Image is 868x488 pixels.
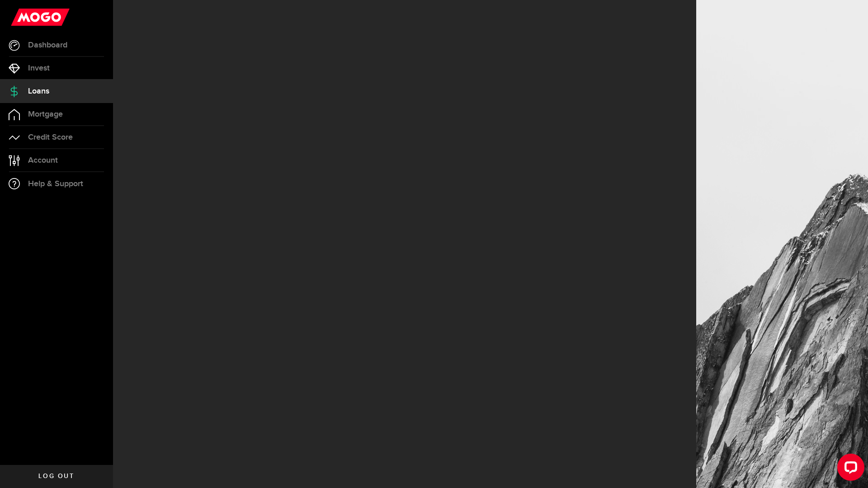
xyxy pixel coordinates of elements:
span: Dashboard [28,41,67,49]
span: Credit Score [28,133,73,141]
span: Account [28,156,58,164]
span: Loans [28,87,49,95]
span: Invest [28,64,50,72]
span: Log out [38,473,74,479]
span: Help & Support [28,180,83,188]
span: Mortgage [28,110,63,118]
iframe: LiveChat chat widget [830,450,868,488]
